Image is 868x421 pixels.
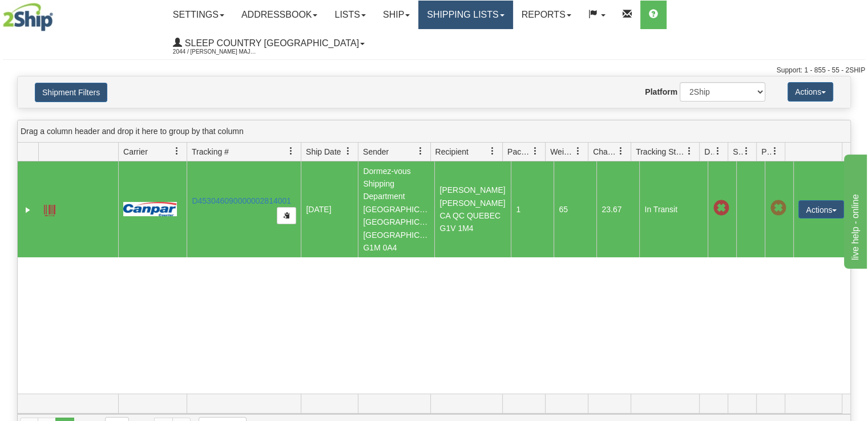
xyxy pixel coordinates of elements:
a: Packages filter column settings [526,141,545,161]
a: Lists [326,1,374,29]
span: Late [713,200,729,216]
td: 1 [511,161,554,257]
button: Copy to clipboard [277,207,296,224]
a: Sender filter column settings [411,141,430,161]
span: Packages [507,146,531,157]
a: Recipient filter column settings [483,141,502,161]
button: Actions [798,200,844,218]
div: live help - online [9,7,106,21]
a: Weight filter column settings [568,141,588,161]
a: Shipping lists [418,1,512,29]
a: Label [44,200,55,218]
button: Shipment Filters [35,83,107,102]
a: Shipment Issues filter column settings [737,141,756,161]
span: Charge [593,146,617,157]
a: Reports [513,1,580,29]
span: Ship Date [306,146,341,157]
span: Tracking Status [636,146,685,157]
td: Dormez-vous Shipping Department [GEOGRAPHIC_DATA] [GEOGRAPHIC_DATA] [GEOGRAPHIC_DATA] G1M 0A4 [358,161,434,257]
a: Expand [22,204,34,216]
td: 65 [554,161,596,257]
td: [PERSON_NAME] [PERSON_NAME] CA QC QUEBEC G1V 1M4 [434,161,511,257]
span: Pickup Status [761,146,771,157]
a: D453046090000002814001 [192,196,291,205]
a: Settings [164,1,233,29]
a: Ship Date filter column settings [338,141,358,161]
span: Sleep Country [GEOGRAPHIC_DATA] [182,38,359,48]
div: Support: 1 - 855 - 55 - 2SHIP [3,66,865,75]
td: [DATE] [301,161,358,257]
a: Charge filter column settings [611,141,631,161]
img: logo2044.jpg [3,3,53,31]
span: Carrier [123,146,148,157]
span: Shipment Issues [733,146,742,157]
a: Ship [374,1,418,29]
span: Weight [550,146,574,157]
label: Platform [645,86,677,98]
td: In Transit [639,161,708,257]
a: Tracking Status filter column settings [680,141,699,161]
span: Sender [363,146,389,157]
span: Tracking # [192,146,229,157]
div: grid grouping header [18,120,850,143]
a: Addressbook [233,1,326,29]
a: Carrier filter column settings [167,141,187,161]
a: Delivery Status filter column settings [708,141,728,161]
span: Delivery Status [704,146,714,157]
span: Recipient [435,146,469,157]
span: 2044 / [PERSON_NAME] Major [PERSON_NAME] [173,46,259,58]
span: Pickup Not Assigned [770,200,786,216]
a: Pickup Status filter column settings [765,141,785,161]
a: Tracking # filter column settings [281,141,301,161]
iframe: chat widget [842,152,867,269]
img: 14 - Canpar [123,202,177,216]
td: 23.67 [596,161,639,257]
button: Actions [788,82,833,102]
a: Sleep Country [GEOGRAPHIC_DATA] 2044 / [PERSON_NAME] Major [PERSON_NAME] [164,29,373,58]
